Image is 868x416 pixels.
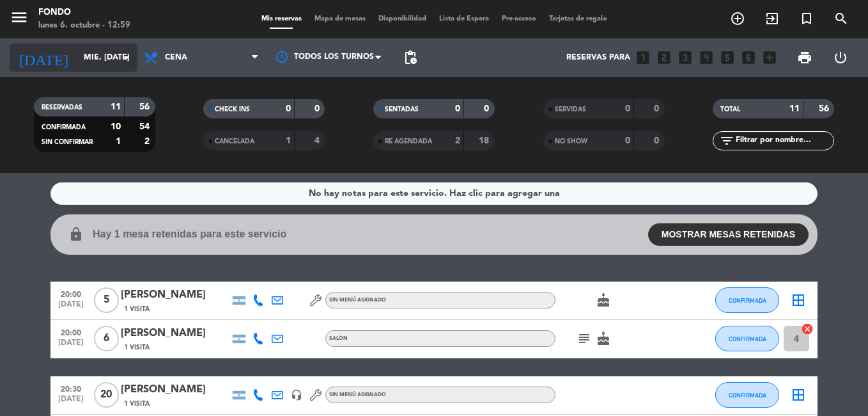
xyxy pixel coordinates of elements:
span: RE AGENDADA [385,138,432,145]
span: SENTADAS [385,106,419,113]
span: Mis reservas [255,15,308,22]
strong: 0 [654,104,662,113]
strong: 0 [484,104,492,113]
button: CONFIRMADA [715,287,779,313]
span: 20:30 [55,381,87,396]
span: [DATE] [55,395,87,410]
span: Reservas para [566,53,630,62]
i: exit_to_app [764,11,780,26]
span: NO SHOW [555,138,587,145]
i: looks_6 [740,49,757,66]
button: CONFIRMADA [715,382,779,408]
i: lock [68,227,84,242]
span: Disponibilidad [372,15,433,22]
strong: 0 [654,136,662,145]
span: 5 [94,287,119,313]
i: cancel [801,323,814,335]
strong: 0 [625,136,630,145]
i: turned_in_not [799,11,814,26]
div: LOG OUT [823,38,858,77]
span: 1 Visita [124,399,150,409]
span: 20 [94,382,119,408]
i: cake [596,331,611,346]
i: looks_two [656,49,672,66]
strong: 0 [286,104,291,113]
button: menu [10,8,29,31]
div: [PERSON_NAME] [121,381,229,398]
span: Mapa de mesas [308,15,372,22]
strong: 11 [789,104,800,113]
i: border_all [791,292,806,308]
span: 20:00 [55,286,87,301]
strong: 0 [625,104,630,113]
div: [PERSON_NAME] [121,287,229,303]
strong: 1 [286,136,291,145]
strong: 54 [139,122,152,131]
span: CHECK INS [215,106,250,113]
span: CONFIRMADA [729,392,766,399]
span: CONFIRMADA [729,335,766,342]
span: Hay 1 mesa retenidas para este servicio [93,226,286,243]
i: border_all [791,387,806,403]
i: headset_mic [291,389,302,401]
span: 20:00 [55,324,87,339]
div: [PERSON_NAME] [121,325,229,342]
span: CANCELADA [215,138,254,145]
input: Filtrar por nombre... [734,134,833,148]
span: 1 Visita [124,342,150,353]
i: looks_one [635,49,651,66]
div: Fondo [38,6,130,19]
span: print [797,50,812,65]
span: CONFIRMADA [42,124,86,131]
strong: 0 [314,104,322,113]
strong: 11 [111,102,121,111]
span: pending_actions [403,50,418,65]
i: search [833,11,849,26]
button: CONFIRMADA [715,326,779,351]
i: power_settings_new [833,50,848,65]
span: SERVIDAS [555,106,586,113]
span: RESERVADAS [42,104,82,111]
strong: 2 [144,137,152,146]
span: SIN CONFIRMAR [42,139,93,145]
strong: 1 [116,137,121,146]
span: Cena [165,53,187,62]
span: Pre-acceso [495,15,543,22]
i: [DATE] [10,44,77,72]
span: [DATE] [55,300,87,315]
span: Sin menú asignado [329,392,386,397]
i: add_box [761,49,778,66]
span: TOTAL [720,106,740,113]
strong: 2 [455,136,460,145]
span: Tarjetas de regalo [543,15,614,22]
i: looks_5 [719,49,736,66]
i: subject [577,331,592,346]
strong: 56 [139,102,152,111]
strong: 4 [314,136,322,145]
span: 1 Visita [124,304,150,314]
strong: 56 [819,104,832,113]
i: menu [10,8,29,27]
i: looks_3 [677,49,694,66]
i: looks_4 [698,49,715,66]
div: No hay notas para este servicio. Haz clic para agregar una [309,186,560,201]
span: [DATE] [55,339,87,353]
div: lunes 6. octubre - 12:59 [38,19,130,32]
span: 6 [94,326,119,351]
strong: 0 [455,104,460,113]
span: Sin menú asignado [329,298,386,303]
span: CONFIRMADA [729,297,766,304]
strong: 10 [111,122,121,131]
i: cake [596,292,611,308]
i: add_circle_outline [730,11,745,26]
strong: 18 [479,136,492,145]
span: SALÓN [329,336,348,341]
i: filter_list [719,133,734,148]
i: arrow_drop_down [119,50,134,65]
button: MOSTRAR MESAS RETENIDAS [648,223,809,246]
span: Lista de Espera [433,15,495,22]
